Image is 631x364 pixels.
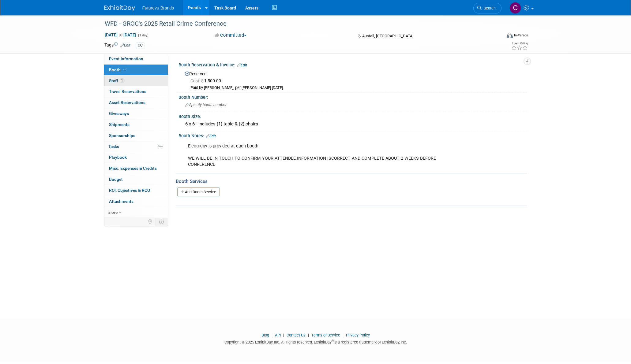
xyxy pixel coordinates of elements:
span: Attachments [109,199,133,204]
span: Misc. Expenses & Credits [109,166,157,171]
span: Budget [109,177,123,182]
span: | [341,333,345,337]
span: Specify booth number [185,102,227,107]
a: API [275,333,281,337]
sup: ® [332,339,334,343]
div: Booth Services [176,178,527,185]
img: Format-Inperson.png [507,33,513,38]
a: Asset Reservations [104,97,168,108]
div: WFD - GROC's 2025 Retail Crime Conference [103,18,492,29]
span: 1 [120,78,124,83]
span: Sponsorships [109,133,135,138]
a: Playbook [104,152,168,163]
span: Tasks [108,144,119,149]
span: ROI, Objectives & ROO [109,188,150,193]
a: Search [473,3,501,13]
div: Booth Number: [178,93,527,100]
span: Asset Reservations [109,100,145,105]
span: more [108,210,118,215]
a: Staff1 [104,76,168,86]
td: Toggle Event Tabs [155,218,168,226]
a: Add Booth Service [177,188,220,196]
a: Travel Reservations [104,86,168,97]
span: | [306,333,310,337]
div: 6 x 6 - includes (1) table & (2) chairs [183,119,522,129]
a: more [104,207,168,218]
span: [DATE] [DATE] [104,32,137,38]
a: Tasks [104,141,168,152]
span: | [282,333,286,337]
td: Tags [104,42,130,49]
a: Attachments [104,196,168,207]
span: Staff [109,78,124,83]
a: Privacy Policy [346,333,370,337]
div: Event Rating [511,42,528,45]
a: Shipments [104,119,168,130]
div: Event Format [465,32,528,41]
span: 1,500.00 [190,78,223,83]
a: Blog [261,333,269,337]
span: (1 day) [137,33,148,37]
a: Event Information [104,54,168,64]
a: Terms of Service [311,333,340,337]
div: Electricity is provided at each booth WE WILL BE IN TOUCH TO CONFIRM YOUR ATTENDEE INFORMATION IS... [184,140,460,171]
div: Booth Notes: [178,131,527,139]
i: Booth reservation complete [123,68,126,71]
img: ExhibitDay [104,5,135,11]
span: Playbook [109,155,127,160]
span: | [270,333,274,337]
span: to [118,32,123,37]
div: Paid by [PERSON_NAME], per [PERSON_NAME] [DATE] [190,85,522,91]
span: Booth [109,67,128,72]
div: Reserved [183,69,522,91]
div: Booth Reservation & Invoice: [178,60,527,68]
span: Giveaways [109,111,129,116]
span: Cost: $ [190,78,204,83]
div: CC [136,42,145,49]
a: Booth [104,65,168,75]
span: Futurevu Brands [142,6,174,10]
td: Personalize Event Tab Strip [145,218,156,226]
div: Booth Size: [178,112,527,120]
a: Sponsorships [104,130,168,141]
span: Event Information [109,56,143,61]
a: ROI, Objectives & ROO [104,185,168,196]
img: CHERYL CLOWES [509,2,521,14]
a: Misc. Expenses & Credits [104,163,168,174]
span: Search [482,6,496,10]
div: In-Person [514,33,528,38]
a: Giveaways [104,108,168,119]
a: Edit [237,63,247,67]
a: Edit [206,134,216,138]
span: Shipments [109,122,130,127]
span: Travel Reservations [109,89,146,94]
a: Edit [120,43,130,47]
span: Austell, [GEOGRAPHIC_DATA] [362,34,413,38]
a: Budget [104,174,168,185]
a: Contact Us [287,333,306,337]
button: Committed [212,32,249,39]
